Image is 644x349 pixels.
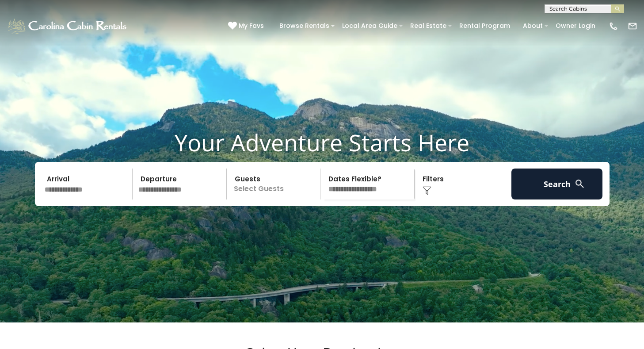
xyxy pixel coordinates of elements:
img: phone-regular-white.png [609,21,618,31]
button: Search [511,169,603,199]
a: Browse Rentals [275,19,334,33]
img: mail-regular-white.png [628,21,637,31]
img: White-1-1-2.png [7,17,129,35]
a: About [518,19,547,33]
span: My Favs [239,21,264,31]
h1: Your Adventure Starts Here [7,129,637,156]
a: Local Area Guide [338,19,402,33]
p: Select Guests [229,169,320,199]
img: search-regular-white.png [574,178,585,189]
a: Rental Program [455,19,514,33]
a: My Favs [228,21,266,31]
a: Owner Login [551,19,600,33]
img: filter--v1.png [423,186,431,195]
a: Real Estate [406,19,451,33]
